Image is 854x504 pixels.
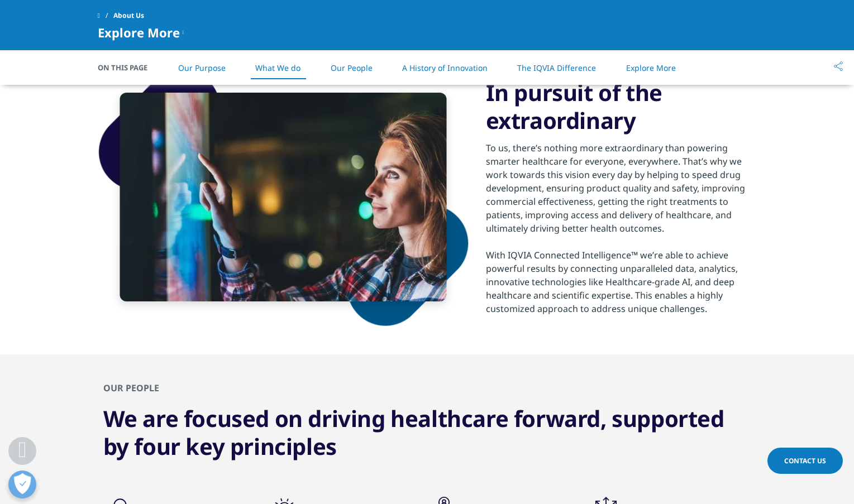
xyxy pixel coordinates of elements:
div: To us, there’s nothing more extraordinary than powering smarter healthcare for everyone, everywhe... [486,141,757,235]
a: The IQVIA Difference [517,63,596,73]
span: Contact Us [784,456,826,465]
h2: OUR PEOPLE [103,382,751,393]
span: On This Page [98,62,159,73]
span: About Us [113,6,144,26]
a: What We do [255,63,300,73]
a: Our Purpose [178,63,226,73]
a: Explore More [626,63,676,73]
a: Contact Us [767,448,843,474]
div: With IQVIA Connected Intelligence™ we’re able to achieve powerful results by connecting unparalle... [486,248,757,315]
a: Our People [331,63,373,73]
h3: In pursuit of the extraordinary [486,79,757,135]
h3: We are focused on driving healthcare forward, supported by four key principles [103,405,751,460]
span: Explore More [98,26,180,39]
img: shape-1.png [98,68,469,327]
a: A History of Innovation [402,63,488,73]
button: Open Preferences [8,471,36,498]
